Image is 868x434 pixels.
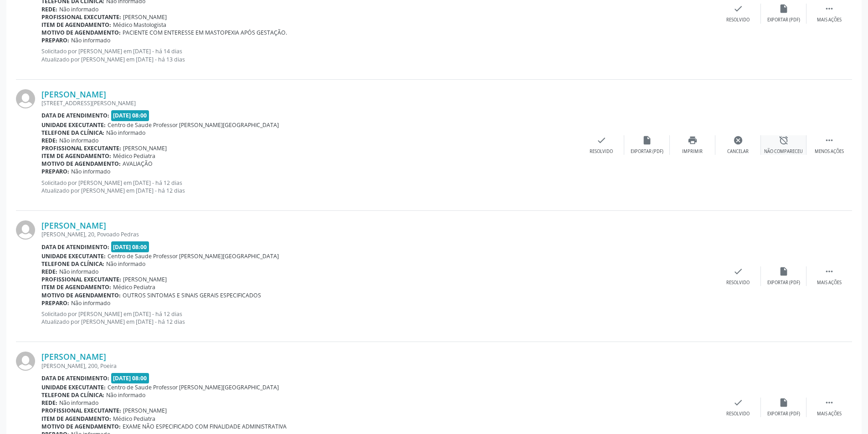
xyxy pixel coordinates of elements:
[767,411,800,417] div: Exportar (PDF)
[16,352,35,371] img: img
[106,391,145,399] span: Não informado
[41,21,111,29] b: Item de agendamento:
[779,4,789,14] i: insert_drive_file
[41,268,57,276] b: Rede:
[59,137,98,144] span: Não informado
[41,160,121,168] b: Motivo de agendamento:
[41,129,104,137] b: Telefone da clínica:
[726,411,750,417] div: Resolvido
[41,243,109,251] b: Data de atendimento:
[41,13,121,21] b: Profissional executante:
[41,407,121,414] b: Profissional executante:
[16,220,35,240] img: img
[123,407,167,414] span: [PERSON_NAME]
[41,310,715,326] p: Solicitado por [PERSON_NAME] em [DATE] - há 12 dias Atualizado por [PERSON_NAME] em [DATE] - há 1...
[733,4,743,14] i: check
[41,374,109,382] b: Data de atendimento:
[642,135,652,145] i: insert_drive_file
[767,17,800,23] div: Exportar (PDF)
[764,148,803,155] div: Não compareceu
[108,121,279,129] span: Centro de Saude Professor [PERSON_NAME][GEOGRAPHIC_DATA]
[817,280,842,286] div: Mais ações
[779,398,789,408] i: insert_drive_file
[106,260,145,268] span: Não informado
[111,241,149,252] span: [DATE] 08:00
[41,89,106,99] a: [PERSON_NAME]
[108,252,279,260] span: Centro de Saude Professor [PERSON_NAME][GEOGRAPHIC_DATA]
[688,135,698,145] i: print
[767,280,800,286] div: Exportar (PDF)
[41,144,121,152] b: Profissional executante:
[41,291,121,299] b: Motivo de agendamento:
[41,352,106,362] a: [PERSON_NAME]
[41,260,104,268] b: Telefone da clínica:
[726,17,750,23] div: Resolvido
[817,411,842,417] div: Mais ações
[779,266,789,276] i: insert_drive_file
[123,29,287,36] span: PACIENTE COM ENTERESSE EM MASTOPEXIA APÓS GESTAÇÃO.
[824,266,834,276] i: 
[41,29,121,36] b: Motivo de agendamento:
[41,391,104,399] b: Telefone da clínica:
[41,399,57,407] b: Rede:
[113,415,155,423] span: Médico Pediatra
[123,291,261,299] span: OUTROS SINTOMAS E SINAIS GERAIS ESPECIFICADOS
[41,36,69,44] b: Preparo:
[106,129,145,137] span: Não informado
[824,398,834,408] i: 
[123,276,167,283] span: [PERSON_NAME]
[41,99,579,107] div: [STREET_ADDRESS][PERSON_NAME]
[41,276,121,283] b: Profissional executante:
[113,152,155,160] span: Médico Pediatra
[71,36,110,44] span: Não informado
[41,47,715,63] p: Solicitado por [PERSON_NAME] em [DATE] - há 14 dias Atualizado por [PERSON_NAME] em [DATE] - há 1...
[71,299,110,307] span: Não informado
[815,148,844,155] div: Menos ações
[41,152,111,160] b: Item de agendamento:
[123,144,167,152] span: [PERSON_NAME]
[59,268,98,276] span: Não informado
[41,5,57,13] b: Rede:
[16,89,35,108] img: img
[59,399,98,407] span: Não informado
[817,17,842,23] div: Mais ações
[41,220,106,230] a: [PERSON_NAME]
[123,160,153,168] span: AVALIAÇÃO
[631,148,663,155] div: Exportar (PDF)
[123,423,287,430] span: EXAME NÃO ESPECIFICADO COM FINALIDADE ADMINISTRATIVA
[41,252,106,260] b: Unidade executante:
[111,373,149,383] span: [DATE] 08:00
[41,423,121,430] b: Motivo de agendamento:
[108,383,279,391] span: Centro de Saude Professor [PERSON_NAME][GEOGRAPHIC_DATA]
[41,168,69,175] b: Preparo:
[727,148,749,155] div: Cancelar
[682,148,703,155] div: Imprimir
[41,283,111,291] b: Item de agendamento:
[824,4,834,14] i: 
[824,135,834,145] i: 
[41,230,715,238] div: [PERSON_NAME], 20, Povoado Pedras
[41,121,106,129] b: Unidade executante:
[779,135,789,145] i: alarm_off
[733,266,743,276] i: check
[733,135,743,145] i: cancel
[41,362,715,370] div: [PERSON_NAME], 200, Poeira
[726,280,750,286] div: Resolvido
[113,283,155,291] span: Médico Pediatra
[733,398,743,408] i: check
[590,148,613,155] div: Resolvido
[596,135,606,145] i: check
[59,5,98,13] span: Não informado
[41,179,579,194] p: Solicitado por [PERSON_NAME] em [DATE] - há 12 dias Atualizado por [PERSON_NAME] em [DATE] - há 1...
[71,168,110,175] span: Não informado
[41,383,106,391] b: Unidade executante:
[113,21,166,29] span: Médico Mastologista
[41,299,69,307] b: Preparo:
[41,112,109,119] b: Data de atendimento:
[41,415,111,423] b: Item de agendamento:
[111,110,149,121] span: [DATE] 08:00
[41,137,57,144] b: Rede:
[123,13,167,21] span: [PERSON_NAME]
